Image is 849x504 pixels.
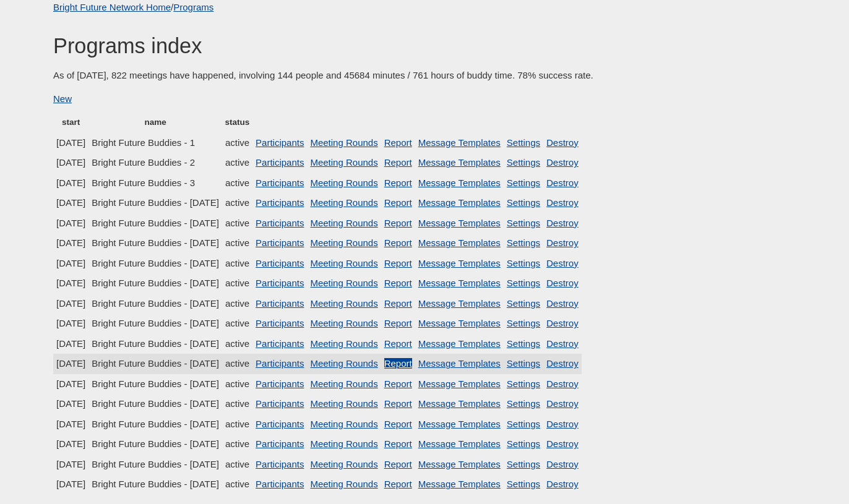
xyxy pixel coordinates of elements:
a: Participants [256,318,304,328]
a: Participants [256,258,304,268]
a: Report [384,358,412,369]
td: active [222,273,252,294]
td: active [222,434,252,455]
a: Participants [256,237,304,248]
td: Bright Future Buddies - 1 [88,133,222,153]
td: [DATE] [53,474,88,495]
a: Programs [173,2,213,12]
a: Destroy [546,258,579,268]
a: Settings [507,479,540,489]
td: Bright Future Buddies - [DATE] [88,294,222,314]
a: Settings [507,358,540,369]
td: [DATE] [53,314,88,334]
a: Report [384,378,412,389]
a: Report [384,398,412,409]
a: Settings [507,177,540,188]
a: Meeting Rounds [310,459,377,469]
a: Report [384,459,412,469]
td: [DATE] [53,434,88,455]
a: Message Templates [418,237,501,248]
a: Report [384,298,412,309]
a: Message Templates [418,177,501,188]
a: Destroy [546,378,579,389]
a: Meeting Rounds [310,258,377,268]
a: Message Templates [418,438,501,449]
a: Settings [507,157,540,168]
a: Settings [507,298,540,309]
a: Settings [507,338,540,349]
td: [DATE] [53,334,88,354]
a: Participants [256,358,304,369]
a: Message Templates [418,197,501,208]
a: Settings [507,237,540,248]
a: Settings [507,398,540,409]
a: Report [384,197,412,208]
a: Settings [507,218,540,228]
a: Settings [507,419,540,429]
td: Bright Future Buddies - [DATE] [88,434,222,455]
td: [DATE] [53,455,88,475]
a: Destroy [546,177,579,188]
a: Destroy [546,157,579,168]
td: active [222,254,252,274]
a: Message Templates [418,419,501,429]
a: Meeting Rounds [310,298,377,309]
a: Destroy [546,237,579,248]
a: Participants [256,398,304,409]
a: Settings [507,318,540,328]
a: New [53,93,72,104]
td: Bright Future Buddies - [DATE] [88,213,222,234]
td: active [222,213,252,234]
a: Participants [256,278,304,288]
a: Participants [256,378,304,389]
td: active [222,474,252,495]
td: [DATE] [53,354,88,374]
a: Participants [256,177,304,188]
td: Bright Future Buddies - [DATE] [88,455,222,475]
a: Meeting Rounds [310,438,377,449]
a: Report [384,218,412,228]
a: Message Templates [418,378,501,389]
td: [DATE] [53,173,88,194]
a: Message Templates [418,298,501,309]
td: active [222,173,252,194]
a: Meeting Rounds [310,197,377,208]
td: active [222,374,252,395]
td: [DATE] [53,394,88,414]
td: [DATE] [53,133,88,153]
a: Destroy [546,197,579,208]
a: Report [384,479,412,489]
a: Meeting Rounds [310,358,377,369]
a: Participants [256,438,304,449]
a: Settings [507,459,540,469]
a: Participants [256,218,304,228]
td: Bright Future Buddies - [DATE] [88,193,222,213]
a: Report [384,258,412,268]
td: Bright Future Buddies - [DATE] [88,254,222,274]
a: Destroy [546,479,579,489]
a: Participants [256,459,304,469]
a: Destroy [546,318,579,328]
a: Participants [256,419,304,429]
a: Destroy [546,278,579,288]
td: Bright Future Buddies - [DATE] [88,354,222,374]
a: Settings [507,278,540,288]
a: Report [384,177,412,188]
a: Message Templates [418,218,501,228]
a: Participants [256,338,304,349]
td: active [222,334,252,354]
td: [DATE] [53,414,88,435]
td: active [222,314,252,334]
a: Message Templates [418,318,501,328]
a: Meeting Rounds [310,218,377,228]
a: Settings [507,137,540,148]
p: As of [DATE], 822 meetings have happened, involving 144 people and 45684 minutes / 761 hours of b... [53,69,796,83]
a: Report [384,318,412,328]
a: Destroy [546,338,579,349]
td: [DATE] [53,254,88,274]
td: active [222,294,252,314]
a: Meeting Rounds [310,278,377,288]
a: Message Templates [418,338,501,349]
a: Settings [507,258,540,268]
a: Message Templates [418,398,501,409]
